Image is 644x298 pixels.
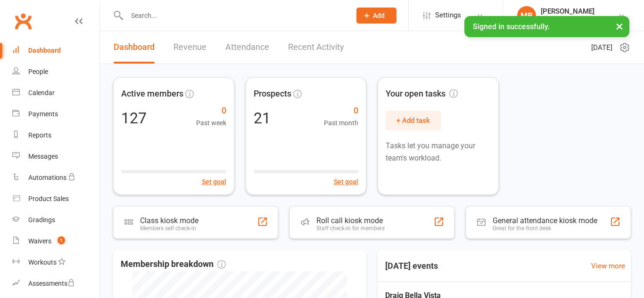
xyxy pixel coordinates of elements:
div: Calendar [28,89,55,97]
span: Past week [196,118,226,128]
div: MB [517,6,536,25]
a: Calendar [12,82,99,104]
input: Search... [124,9,344,22]
span: 0 [324,104,358,118]
div: Reports [28,131,51,139]
div: People [28,68,48,75]
a: Clubworx [11,9,35,33]
a: Automations [12,167,99,188]
button: Add [356,8,396,24]
span: 1 [58,236,65,244]
div: 21 [254,111,271,126]
span: Your open tasks [386,87,458,101]
span: Past month [324,118,358,128]
button: × [611,16,628,36]
div: Payments [28,110,58,118]
div: 127 [121,111,147,126]
span: Add [373,12,385,19]
a: Revenue [173,31,206,64]
div: Automations [28,174,66,181]
div: Messages [28,153,58,160]
div: Members self check-in [140,225,198,232]
a: Reports [12,125,99,146]
div: Draig Bella Vista [541,16,594,24]
span: Signed in successfully. [473,22,550,31]
div: Roll call kiosk mode [316,216,385,225]
a: Gradings [12,209,99,231]
a: Waivers 1 [12,231,99,252]
div: Staff check-in for members [316,225,385,232]
button: Set goal [334,177,358,187]
span: Prospects [254,87,291,101]
div: Product Sales [28,195,69,202]
a: Dashboard [12,40,99,61]
a: Recent Activity [288,31,344,64]
p: Tasks let you manage your team's workload. [386,140,491,164]
span: [DATE] [591,42,612,53]
a: View more [591,260,625,272]
div: [PERSON_NAME] [541,7,594,16]
h3: [DATE] events [378,258,446,274]
span: Membership breakdown [121,258,226,271]
span: Settings [435,5,461,26]
button: Set goal [202,177,226,187]
div: General attendance kiosk mode [493,216,597,225]
a: Dashboard [114,31,155,64]
div: Class kiosk mode [140,216,198,225]
div: Gradings [28,216,55,224]
span: Active members [121,87,183,101]
div: Assessments [28,280,75,287]
div: Workouts [28,258,57,266]
a: People [12,61,99,82]
a: Assessments [12,273,99,294]
span: 0 [196,104,226,118]
a: Product Sales [12,188,99,209]
a: Messages [12,146,99,167]
div: Waivers [28,237,51,245]
a: Payments [12,104,99,125]
div: Great for the front desk [493,225,597,232]
button: + Add task [386,111,441,130]
div: Dashboard [28,47,61,54]
a: Attendance [225,31,269,64]
a: Workouts [12,252,99,273]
